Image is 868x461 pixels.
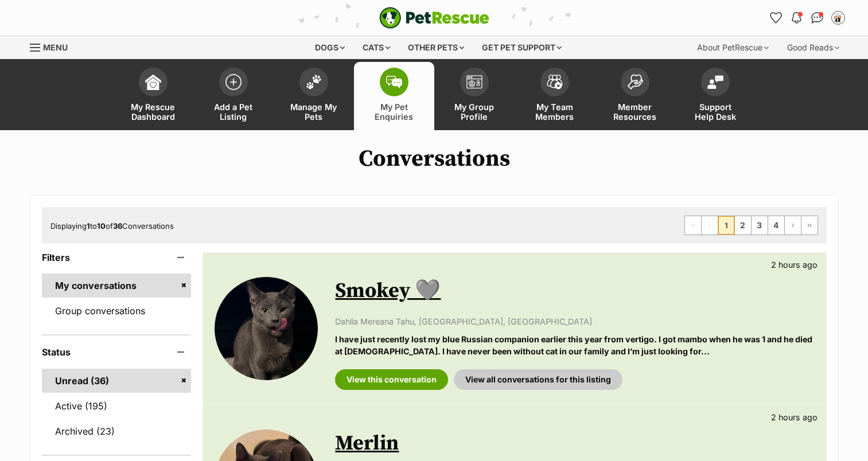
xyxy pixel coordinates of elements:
a: Manage My Pets [274,62,354,130]
a: Next page [785,216,801,235]
a: Smokey 🩶 [335,278,441,304]
img: logo-e224e6f780fb5917bec1dbf3a21bbac754714ae5b6737aabdf751b685950b380.svg [379,7,489,29]
strong: 1 [87,221,90,230]
img: Smokey 🩶 [215,277,318,380]
span: My Group Profile [449,102,500,122]
p: I have just recently lost my blue Russian companion earlier this year from vertigo. I got mambo w... [335,333,814,358]
a: Last page [801,216,818,235]
img: pet-enquiries-icon-7e3ad2cf08bfb03b45e93fb7055b45f3efa6380592205ae92323e6603595dc1f.svg [386,76,402,88]
span: Displaying to of Conversations [50,221,174,230]
button: Notifications [788,9,806,27]
a: Member Resources [595,62,675,130]
a: Archived (23) [42,419,192,443]
p: 2 hours ago [771,259,818,271]
div: Good Reads [779,36,847,59]
span: Support Help Desk [690,102,741,122]
img: dashboard-icon-eb2f2d2d3e046f16d808141f083e7271f6b2e854fb5c12c21221c1fb7104beca.svg [145,74,161,90]
button: My account [829,9,847,27]
img: Admin profile pic [832,12,844,24]
span: First page [685,216,701,235]
a: View all conversations for this listing [454,369,622,390]
a: My Team Members [515,62,595,130]
a: Page 2 [735,216,751,235]
div: Dogs [307,36,353,59]
p: Dahlia Mereana Tahu, [GEOGRAPHIC_DATA], [GEOGRAPHIC_DATA] [335,315,814,327]
div: Get pet support [474,36,570,59]
span: Member Resources [609,102,661,122]
a: My conversations [42,274,192,298]
img: help-desk-icon-fdf02630f3aa405de69fd3d07c3f3aa587a6932b1a1747fa1d2bba05be0121f9.svg [707,75,723,89]
img: add-pet-listing-icon-0afa8454b4691262ce3f59096e99ab1cd57d4a30225e0717b998d2c9b9846f56.svg [225,74,242,90]
a: Page 4 [768,216,784,235]
a: Conversations [808,9,827,27]
img: member-resources-icon-8e73f808a243e03378d46382f2149f9095a855e16c252ad45f914b54edf8863c.svg [627,74,643,89]
a: Active (195) [42,394,192,418]
span: My Team Members [529,102,581,122]
a: Add a Pet Listing [193,62,274,130]
img: manage-my-pets-icon-02211641906a0b7f246fdf0571729dbe1e7629f14944591b6c1af311fb30b64b.svg [306,75,322,89]
span: Previous page [702,216,718,235]
span: Manage My Pets [288,102,340,122]
img: group-profile-icon-3fa3cf56718a62981997c0bc7e787c4b2cf8bcc04b72c1350f741eb67cf2f40e.svg [466,75,482,89]
span: My Rescue Dashboard [127,102,179,122]
ul: Account quick links [767,9,847,27]
nav: Pagination [684,216,818,235]
a: Support Help Desk [675,62,756,130]
div: About PetRescue [689,36,777,59]
a: Unread (36) [42,369,192,393]
a: PetRescue [379,7,489,29]
strong: 10 [97,221,106,230]
div: Other pets [400,36,472,59]
a: My Group Profile [434,62,515,130]
span: Add a Pet Listing [208,102,259,122]
header: Status [42,347,192,357]
p: 2 hours ago [771,411,818,423]
a: Page 3 [752,216,768,235]
a: Group conversations [42,299,192,323]
span: Page 1 [718,216,734,235]
header: Filters [42,252,192,263]
img: notifications-46538b983faf8c2785f20acdc204bb7945ddae34d4c08c2a6579f10ce5e182be.svg [792,12,801,24]
div: Cats [355,36,398,59]
a: Merlin [335,431,399,456]
a: View this conversation [335,369,448,390]
a: Favourites [767,9,785,27]
strong: 36 [113,221,122,230]
a: My Rescue Dashboard [113,62,193,130]
a: Menu [30,36,76,57]
a: My Pet Enquiries [354,62,434,130]
img: team-members-icon-5396bd8760b3fe7c0b43da4ab00e1e3bb1a5d9ba89233759b79545d2d3fc5d0d.svg [547,75,563,89]
span: My Pet Enquiries [368,102,420,122]
span: Menu [43,42,68,52]
img: chat-41dd97257d64d25036548639549fe6c8038ab92f7586957e7f3b1b290dea8141.svg [811,12,823,24]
